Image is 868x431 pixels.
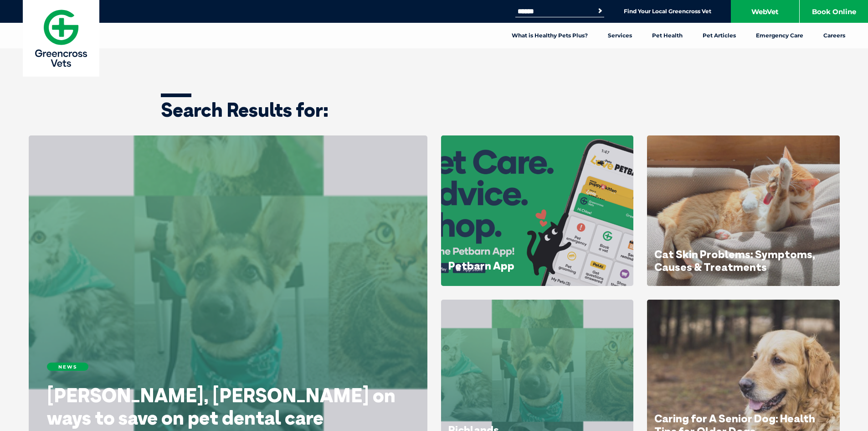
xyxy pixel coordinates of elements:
[47,363,88,371] h6: News
[598,23,642,48] a: Services
[813,23,855,48] a: Careers
[693,23,746,48] a: Pet Articles
[448,259,514,272] a: Petbarn App
[642,23,693,48] a: Pet Health
[624,8,711,15] a: Find Your Local Greencross Vet
[47,383,395,429] a: [PERSON_NAME], [PERSON_NAME] on ways to save on pet dental care
[596,6,605,16] button: Search
[161,100,708,119] h1: Search Results for:
[746,23,813,48] a: Emergency Care
[654,247,815,274] a: Cat Skin Problems: Symptoms, Causes & Treatments
[502,23,598,48] a: What is Healthy Pets Plus?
